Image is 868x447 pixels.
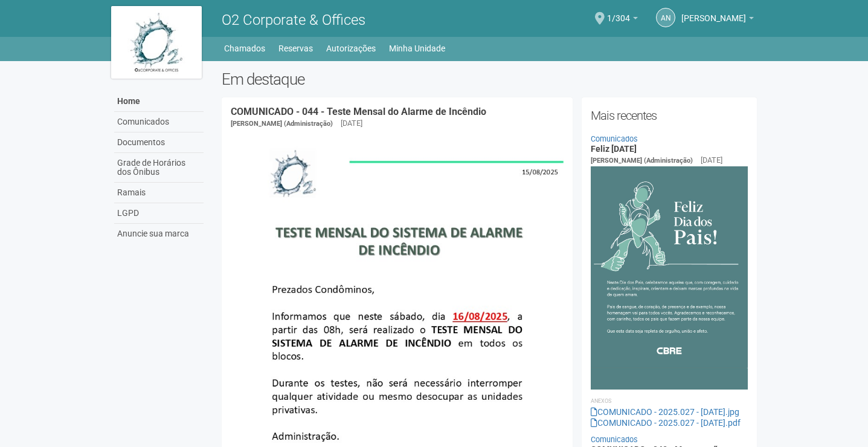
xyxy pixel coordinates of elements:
li: Anexos [591,396,748,406]
a: Anuncie sua marca [114,224,204,244]
a: Comunicados [591,435,638,444]
a: COMUNICADO - 044 - Teste Mensal do Alarme de Incêndio [231,106,486,117]
span: [PERSON_NAME] (Administração) [591,157,693,165]
a: 1/304 [607,15,638,25]
a: Chamados [224,40,265,57]
img: logo.jpg [111,6,202,79]
span: O2 Corporate & Offices [222,11,365,28]
a: LGPD [114,203,204,224]
a: Ramais [114,183,204,203]
a: Comunicados [114,112,204,132]
span: 1/304 [607,2,630,23]
a: Grade de Horários dos Ônibus [114,153,204,183]
a: Documentos [114,132,204,153]
div: [DATE] [701,155,722,166]
a: Comunicados [591,134,638,143]
a: [PERSON_NAME] [681,15,754,25]
a: Home [114,91,204,112]
h2: Mais recentes [591,106,748,125]
a: AN [656,8,675,27]
div: [DATE] [341,118,362,129]
a: Feliz [DATE] [591,144,637,154]
img: COMUNICADO%20-%202025.027%20-%20Dia%20dos%20Pais.jpg [591,166,748,390]
a: Reservas [278,40,313,57]
span: Aline Nascimento [681,2,746,23]
h2: Em destaque [222,70,757,88]
a: COMUNICADO - 2025.027 - [DATE].pdf [591,418,741,428]
span: [PERSON_NAME] (Administração) [231,120,333,128]
a: Minha Unidade [389,40,445,57]
a: Autorizações [326,40,376,57]
a: COMUNICADO - 2025.027 - [DATE].jpg [591,407,739,417]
